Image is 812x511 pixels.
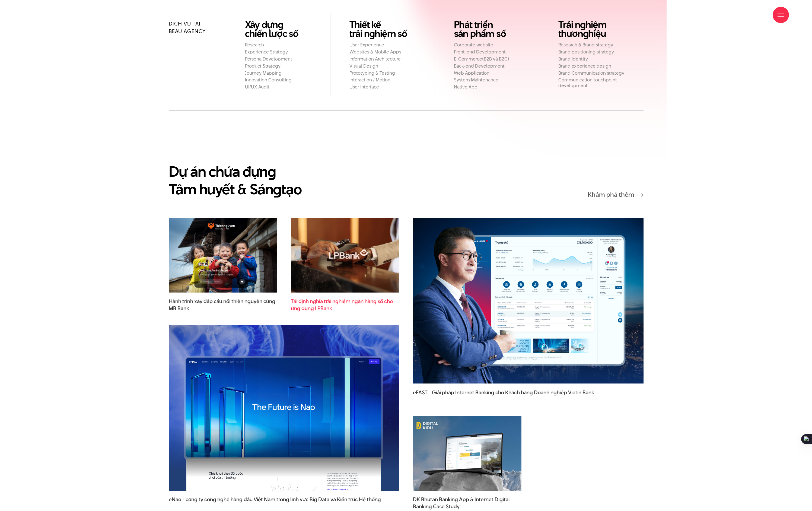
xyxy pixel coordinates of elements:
[217,496,230,503] span: nghệ
[169,298,277,312] span: Hành trình xây đắp cầu nối thiện nguyện cùng
[245,42,311,48] h2: Research
[558,77,625,88] h2: Communication touchpoint development
[182,496,184,503] span: -
[454,63,520,69] h2: Back-end Development
[413,389,428,396] span: eFAST
[429,389,431,396] span: -
[349,63,416,69] h2: Visual Design
[558,56,625,62] h2: Brand Identity
[413,496,521,510] span: DK Bhutan Banking App & Internet Digital
[367,496,381,503] span: thống
[186,496,198,503] span: công
[169,496,181,503] span: eNao
[291,305,332,312] span: ứng dụng LPBank
[245,77,311,83] h2: Innovation Consulting
[454,20,520,38] a: Phát triểnsản phẩm số
[244,496,253,503] span: đầu
[276,496,289,503] span: trong
[349,56,416,62] h2: Information Architecture
[349,49,416,55] h2: Websites & Mobile Apps
[455,389,474,396] span: Internet
[588,191,644,198] a: Khám phá thêm
[413,503,460,510] span: Banking Case Study
[454,49,520,55] h2: Front-end Development
[348,496,358,503] span: trúc
[349,42,416,48] h2: User Experience
[264,496,275,503] span: Nam
[505,389,520,396] span: Khách
[454,77,520,83] h2: System Maintenance
[369,27,375,40] en: g
[521,389,533,396] span: hàng
[169,305,189,312] span: MB Bank
[245,63,311,69] h2: Product Strategy
[454,84,520,90] h2: Native App
[582,389,594,396] span: Bank
[475,389,494,396] span: Banking
[268,161,276,182] en: g
[273,179,281,199] en: g
[534,389,549,396] span: Doanh
[558,70,625,76] h2: Brand Communication strategy
[558,42,625,48] h2: Research & Brand strategy
[454,56,520,62] h2: E-Commerce(B2B và B2C)
[349,70,416,76] h2: Prototyping & Testing
[432,389,441,396] span: Giải
[245,70,311,76] h2: Journey Mapping
[199,496,203,503] span: ty
[495,389,504,396] span: cho
[169,496,399,510] a: eNao - công ty công nghệ hàng đầu Việt Nam trong lĩnh vực Big Data và Kiến trúc Hệ thống
[442,389,454,396] span: pháp
[349,20,416,38] a: Thiết kếtrải nghiệm số
[413,389,644,403] a: eFAST - Giải pháp Internet Banking cho Khách hàng Doanh nghiệp Vietin Bank
[359,496,366,503] span: Hệ
[413,496,521,510] a: DK Bhutan Banking App & Internet DigitalBanking Case Study
[169,298,277,312] a: Hành trình xây đắp cầu nối thiện nguyện cùngMB Bank
[454,42,520,48] h2: Corporate website
[169,163,302,198] h2: Dự án chứa đựn Tâm huyết & Sán tạo
[337,496,347,503] span: Kiến
[558,49,625,55] h2: Brand positioning strategy
[291,298,399,312] span: Tái định nghĩa trải nghiệm ngân hàng số cho
[245,20,311,38] a: Xây dựng chiến lược số
[231,496,243,503] span: hàng
[558,20,625,38] a: Trải nghiệmthươnghiệu
[318,496,329,503] span: Data
[558,63,625,69] h2: Brand experience design
[550,389,567,396] span: nghiệp
[310,496,317,503] span: Big
[330,496,336,503] span: và
[290,496,299,503] span: lĩnh
[568,389,581,396] span: Vietin
[583,27,588,40] en: g
[291,298,399,312] a: Tái định nghĩa trải nghiệm ngân hàng số choứng dụng LPBank
[254,496,263,503] span: Việt
[300,496,308,503] span: vực
[349,84,416,90] h2: User Interface
[245,49,311,55] h2: Experience Strategy
[245,84,311,90] h2: UI/UX Audit
[349,77,416,83] h2: Interaction / Motion
[454,70,520,76] h2: Web Application
[204,496,216,503] span: công
[245,56,311,62] h2: Persona Development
